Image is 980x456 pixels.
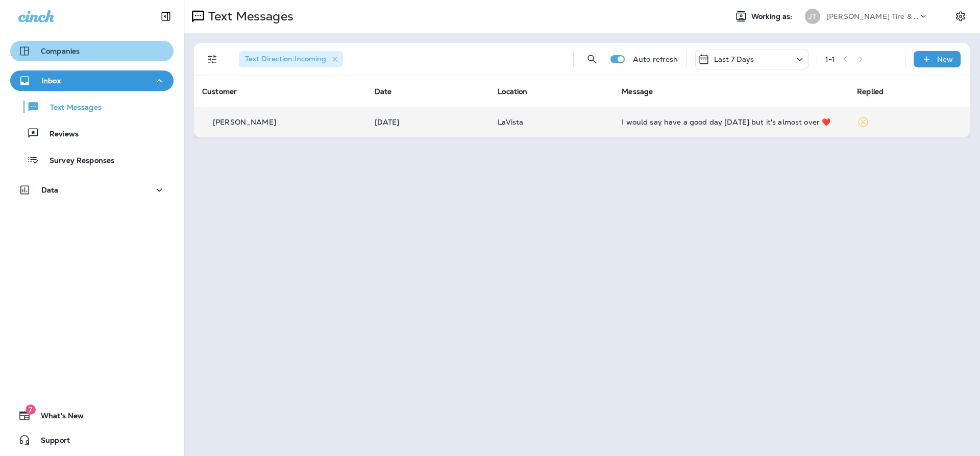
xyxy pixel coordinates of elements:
button: Support [10,430,174,450]
span: Date [375,87,392,96]
div: JT [805,9,820,24]
p: Text Messages [204,9,293,24]
button: Data [10,180,174,200]
button: Survey Responses [10,149,174,171]
button: Companies [10,41,174,61]
span: Support [31,436,70,448]
button: Text Messages [10,96,174,117]
p: Companies [41,47,80,55]
button: Settings [951,7,970,26]
span: Customer [202,87,237,96]
p: [PERSON_NAME] [213,118,276,126]
p: Sep 15, 2025 08:37 PM [375,118,482,126]
button: 7What's New [10,405,174,426]
span: LaVista [498,117,523,127]
p: [PERSON_NAME] Tire & Auto [826,12,918,20]
button: Reviews [10,123,174,144]
button: Collapse Sidebar [152,6,180,27]
p: Data [41,186,59,194]
button: Filters [202,49,223,69]
div: 1 - 1 [825,55,835,63]
p: Inbox [41,77,61,85]
p: New [937,55,953,63]
p: Auto refresh [633,55,678,63]
p: Text Messages [40,103,102,113]
span: What's New [31,412,84,424]
span: Location [498,87,527,96]
p: Survey Responses [39,156,114,166]
button: Inbox [10,70,174,91]
span: Working as: [751,12,795,21]
p: Reviews [39,130,79,139]
span: Text Direction : Incoming [245,54,326,63]
p: Last 7 Days [714,55,754,63]
button: Search Messages [582,49,602,69]
div: Text Direction:Incoming [239,51,343,67]
span: Message [622,87,653,96]
div: I would say have a good day today but it's almost over ❤️ [622,118,841,126]
span: 7 [26,404,36,415]
span: Replied [857,87,884,96]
